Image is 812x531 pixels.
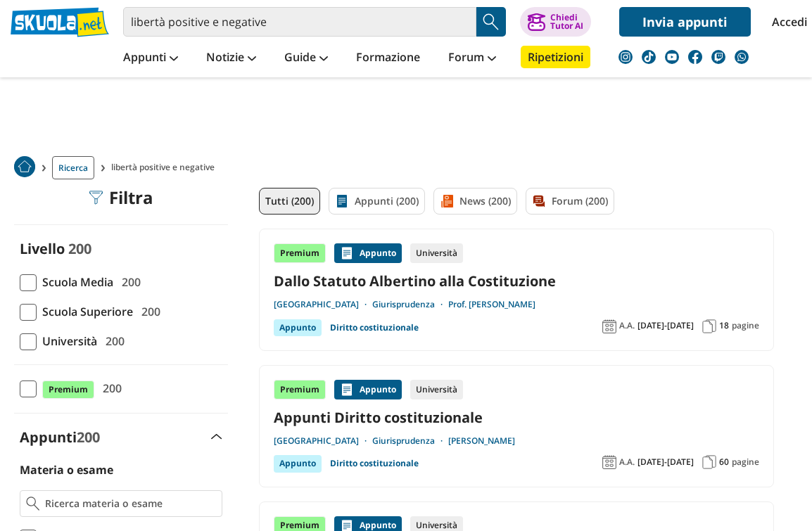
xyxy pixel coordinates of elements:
span: 200 [77,428,100,447]
span: [DATE]-[DATE] [637,320,694,331]
img: Cerca appunti, riassunti o versioni [481,11,502,32]
input: Ricerca materia o esame [45,497,216,511]
span: pagine [732,320,759,331]
a: Prof. [PERSON_NAME] [448,299,535,310]
img: Filtra filtri mobile [89,191,103,205]
img: instagram [618,50,633,64]
a: [PERSON_NAME] [448,435,515,447]
div: Università [410,380,463,399]
img: twitch [711,50,725,64]
a: Appunti Diritto costituzionale [274,408,759,427]
span: 200 [100,332,125,350]
button: ChiediTutor AI [520,7,591,37]
a: Diritto costituzionale [330,455,419,472]
img: Apri e chiudi sezione [211,434,222,440]
a: Forum [445,46,500,71]
span: Scuola Superiore [37,302,133,321]
span: Scuola Media [37,273,113,291]
span: 200 [97,379,122,397]
span: 60 [719,456,729,468]
div: Premium [274,380,326,399]
span: pagine [732,456,759,468]
a: Notizie [203,46,260,71]
span: Università [37,332,97,350]
a: Dallo Statuto Albertino alla Costituzione [274,271,759,290]
img: Appunti contenuto [340,246,354,260]
div: Premium [274,243,326,263]
img: Pagine [702,455,716,469]
label: Livello [20,239,65,258]
img: News filtro contenuto [440,194,454,208]
a: Appunti [120,46,182,71]
a: [GEOGRAPHIC_DATA] [274,435,372,447]
div: Appunto [334,380,402,399]
img: Anno accademico [602,319,616,333]
a: Guide [281,46,331,71]
div: Appunto [274,455,322,472]
span: libertà positive e negative [111,156,220,179]
img: youtube [665,50,679,64]
a: Giurisprudenza [372,299,448,310]
a: Appunti (200) [329,188,425,215]
a: Forum (200) [526,188,614,215]
span: 18 [719,320,729,331]
img: Appunti contenuto [340,383,354,397]
a: Accedi [772,7,801,37]
img: Appunti filtro contenuto [335,194,349,208]
span: Premium [42,380,94,399]
img: Forum filtro contenuto [532,194,546,208]
div: Chiedi Tutor AI [550,13,583,30]
button: Search Button [476,7,506,37]
div: Filtra [89,188,153,207]
label: Materia o esame [20,462,113,478]
a: [GEOGRAPHIC_DATA] [274,299,372,310]
img: tiktok [642,50,656,64]
a: Tutti (200) [259,188,320,215]
input: Cerca appunti, riassunti o versioni [123,7,476,37]
img: Anno accademico [602,455,616,469]
a: Formazione [353,46,424,71]
div: Appunto [334,243,402,263]
a: Ricerca [52,156,94,179]
label: Appunti [20,428,100,447]
span: 200 [116,273,141,291]
img: facebook [688,50,702,64]
span: A.A. [619,456,635,468]
img: Ricerca materia o esame [26,497,39,511]
a: Invia appunti [619,7,751,37]
img: Pagine [702,319,716,333]
span: A.A. [619,320,635,331]
a: Giurisprudenza [372,435,448,447]
div: Appunto [274,319,322,336]
img: WhatsApp [735,50,749,64]
span: 200 [136,302,160,321]
img: Home [14,156,35,177]
span: [DATE]-[DATE] [637,456,694,468]
a: Diritto costituzionale [330,319,419,336]
a: Ripetizioni [521,46,590,68]
a: Home [14,156,35,179]
span: 200 [68,239,91,258]
div: Università [410,243,463,263]
a: News (200) [433,188,517,215]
